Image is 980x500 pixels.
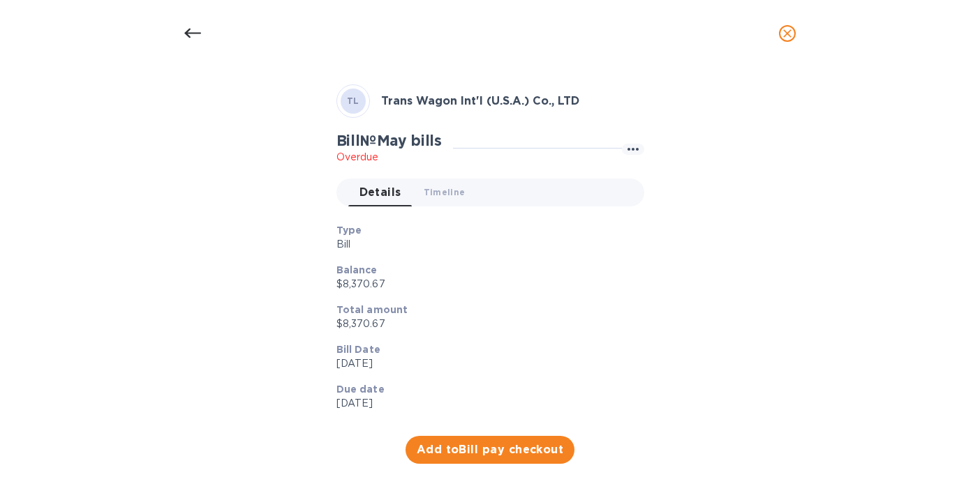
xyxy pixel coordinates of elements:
b: Type [336,225,362,236]
p: $8,370.67 [336,277,633,291]
p: Bill [336,237,633,252]
b: Balance [336,264,378,275]
p: Overdue [336,150,443,165]
b: TL [347,96,359,106]
span: Timeline [424,185,466,199]
b: Bill Date [336,344,380,355]
button: close [771,17,804,50]
b: Due date [336,384,385,395]
p: [DATE] [336,396,633,411]
h2: Bill № May bills [336,132,443,149]
span: Add to Bill pay checkout [417,441,564,458]
span: Details [359,183,401,202]
b: Trans Wagon Int'l (U.S.A.) Co., LTD [381,94,579,107]
button: Add toBill pay checkout [406,436,575,464]
b: Total amount [336,304,408,315]
p: $8,370.67 [336,317,633,331]
p: [DATE] [336,356,633,371]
